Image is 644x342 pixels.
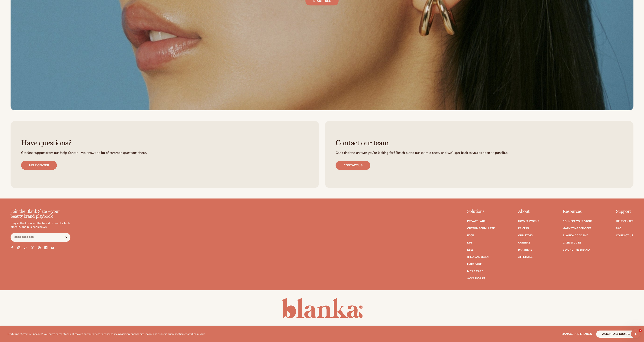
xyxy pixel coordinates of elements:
p: About [518,209,539,214]
p: By clicking "Accept All Cookies", you agree to the storing of cookies on your device to enhance s... [8,333,205,336]
button: Manage preferences [562,331,592,338]
a: Contact us [336,161,370,170]
a: Hair Care [467,263,481,266]
a: Lips [467,241,473,244]
a: Accessories [467,277,485,280]
p: Can’t find the answer you’re looking for? Reach out to our team directly and we’ll get back to yo... [336,151,623,155]
p: Join the Blank Slate – your beauty brand playbook [11,209,70,219]
a: FAQ [616,227,621,230]
p: Get fast support from our Help Center – we answer a lot of common questions there. [21,151,308,155]
a: Learn More [192,332,205,336]
a: [MEDICAL_DATA] [467,256,489,258]
a: Pricing [518,227,529,230]
h3: Have questions? [21,139,308,147]
p: Support [616,209,633,214]
a: Case Studies [563,241,581,244]
a: Custom formulate [467,227,495,230]
p: Stay in the know on the latest in beauty, tech, startup, and business news. [11,221,70,229]
p: Solutions [467,209,495,214]
iframe: Intercom live chat [631,329,640,338]
a: Careers [518,241,530,244]
a: Help center [21,161,57,170]
a: Eyes [467,249,474,251]
a: Partners [518,249,532,251]
h3: Contact our team [336,139,623,147]
a: Men's Care [467,270,483,273]
a: Blanka Academy [563,234,588,237]
span: Manage preferences [562,332,592,336]
a: Connect your store [563,220,592,223]
button: Subscribe [62,233,70,242]
a: Our Story [518,234,533,237]
a: How It Works [518,220,539,223]
span: 2 [639,329,642,332]
a: Face [467,234,474,237]
a: Private label [467,220,487,223]
a: Affiliates [518,256,532,258]
a: Contact Us [616,234,633,237]
a: Help Center [616,220,633,223]
a: Marketing services [563,227,591,230]
button: accept all cookies [596,331,636,338]
a: Beyond the brand [563,249,590,251]
p: Resources [563,209,592,214]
